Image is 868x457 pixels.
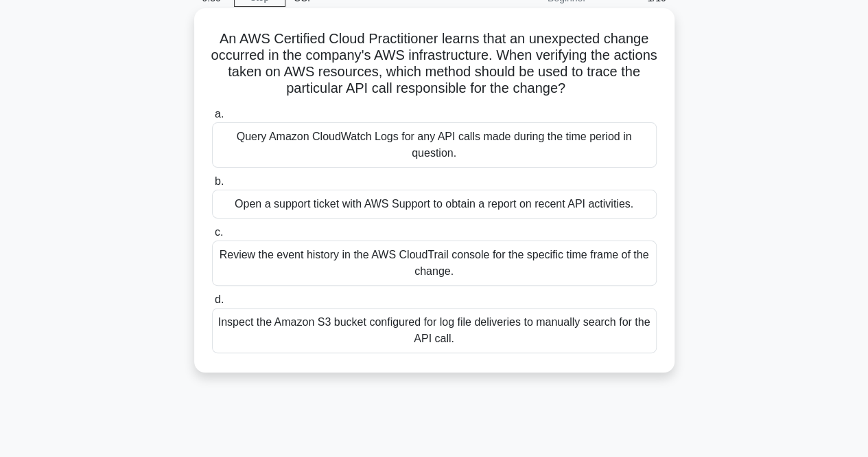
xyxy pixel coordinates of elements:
h5: An AWS Certified Cloud Practitioner learns that an unexpected change occurred in the company's AW... [211,30,658,98]
span: a. [215,108,224,120]
div: Inspect the Amazon S3 bucket configured for log file deliveries to manually search for the API call. [212,308,657,353]
span: c. [215,226,223,238]
div: Review the event history in the AWS CloudTrail console for the specific time frame of the change. [212,241,657,286]
span: d. [215,293,224,305]
div: Open a support ticket with AWS Support to obtain a report on recent API activities. [212,190,657,219]
span: b. [215,175,224,187]
div: Query Amazon CloudWatch Logs for any API calls made during the time period in question. [212,122,657,168]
